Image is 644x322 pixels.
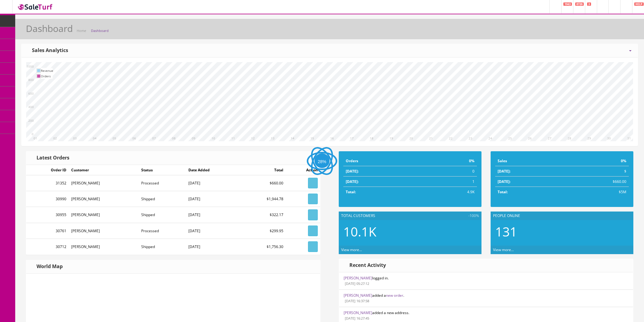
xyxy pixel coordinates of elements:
[344,275,372,281] a: [PERSON_NAME]
[346,169,359,174] strong: [DATE]:
[69,223,139,239] td: [PERSON_NAME]
[186,207,241,223] td: [DATE]
[32,264,63,269] h3: World Map
[560,177,629,187] td: $660.00
[139,223,186,239] td: Processed
[26,23,73,33] h1: Dashboard
[341,247,362,252] a: View more...
[587,2,591,6] span: 3
[186,239,241,254] td: [DATE]
[186,223,241,239] td: [DATE]
[346,189,356,194] strong: Total:
[91,28,109,33] a: Dashboard
[139,239,186,254] td: Shipped
[344,299,369,303] small: [DATE] 16:37:58
[495,156,560,166] td: Sales
[241,191,286,207] td: $1,944.78
[139,191,186,207] td: Shipped
[26,207,69,223] td: 30955
[344,310,372,315] a: [PERSON_NAME]
[139,207,186,223] td: Shipped
[241,223,286,239] td: $299.95
[77,28,86,33] a: Home
[186,165,241,175] td: Date Added
[498,189,508,194] strong: Total:
[343,156,422,166] td: Orders
[560,156,629,166] td: 0%
[343,225,477,239] h2: 10.1K
[344,293,372,298] a: [PERSON_NAME]
[26,239,69,254] td: 30712
[69,191,139,207] td: [PERSON_NAME]
[491,212,633,220] div: People Online
[69,239,139,254] td: [PERSON_NAME]
[286,165,320,175] td: Action
[467,213,479,219] span: -100%
[241,165,286,175] td: Total
[344,316,369,320] small: [DATE] 16:27:45
[32,155,69,161] h3: Latest Orders
[41,73,53,79] td: Orders
[69,175,139,191] td: [PERSON_NAME]
[422,166,477,177] td: 0
[28,48,68,53] h3: Sales Analytics
[422,177,477,187] td: 1
[575,2,584,6] span: 8726
[346,179,359,184] strong: [DATE]:
[422,156,477,166] td: 0%
[339,289,633,307] li: added a .
[26,191,69,207] td: 30990
[344,281,369,286] small: [DATE] 05:27:12
[69,165,139,175] td: Customer
[186,191,241,207] td: [DATE]
[493,247,514,252] a: View more...
[139,175,186,191] td: Processed
[241,175,286,191] td: $660.00
[69,207,139,223] td: [PERSON_NAME]
[241,239,286,254] td: $1,756.30
[345,263,386,268] h3: Recent Activity
[186,175,241,191] td: [DATE]
[560,187,629,197] td: $5M
[139,165,186,175] td: Status
[339,212,481,220] div: Total Customers
[422,187,477,197] td: 4.9K
[498,169,510,174] strong: [DATE]:
[560,166,629,177] td: $
[41,68,53,73] td: Revenue
[17,3,54,11] img: SaleTurf
[563,2,572,6] span: 1943
[26,175,69,191] td: 31352
[498,179,510,184] strong: [DATE]:
[26,165,69,175] td: Order ID
[386,293,403,298] a: new order
[634,2,644,6] span: HELP
[339,272,633,290] li: logged in.
[495,225,629,239] h2: 131
[26,223,69,239] td: 30761
[241,207,286,223] td: $322.17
